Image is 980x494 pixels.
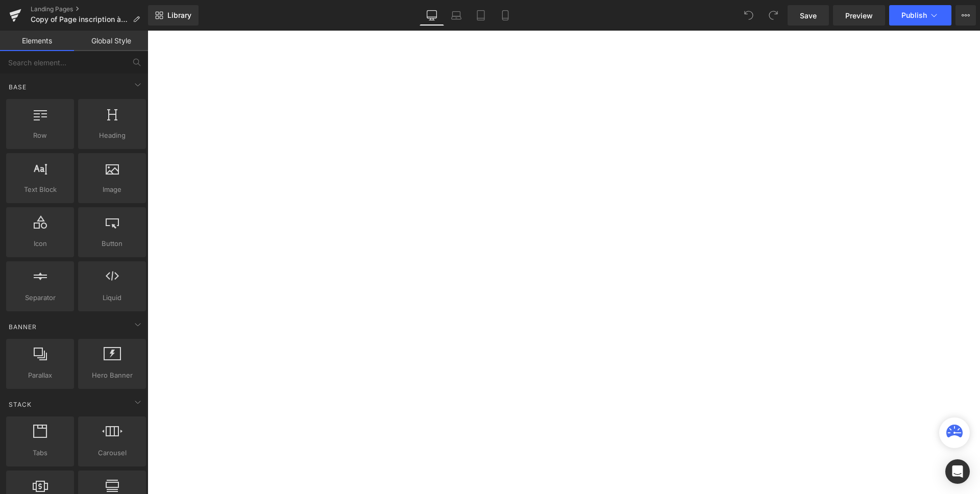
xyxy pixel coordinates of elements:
span: Publish [901,11,927,19]
span: Base [8,82,28,92]
span: Icon [9,238,71,249]
a: Desktop [420,5,444,26]
span: Tabs [9,448,71,458]
span: Separator [9,292,71,303]
a: Laptop [444,5,469,26]
a: Landing Pages [31,5,148,13]
a: Mobile [493,5,518,26]
span: Banner [8,322,38,332]
span: Heading [81,130,143,141]
span: Row [9,130,71,141]
span: Stack [8,400,33,409]
span: Save [800,10,817,21]
span: Button [81,238,143,249]
span: Preview [845,10,873,21]
a: Tablet [469,5,493,26]
span: Parallax [9,370,71,381]
button: More [955,5,976,26]
span: Image [81,184,143,195]
span: Liquid [81,292,143,303]
span: Carousel [81,448,143,458]
span: Copy of Page inscription à la newsletter [31,15,129,23]
span: Hero Banner [81,370,143,381]
span: Text Block [9,184,71,195]
span: Library [167,11,191,20]
button: Publish [889,5,951,26]
button: Undo [739,5,759,26]
a: Preview [833,5,885,26]
a: New Library [148,5,199,26]
a: Global Style [74,31,148,51]
div: Open Intercom Messenger [945,459,970,484]
button: Redo [763,5,783,26]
